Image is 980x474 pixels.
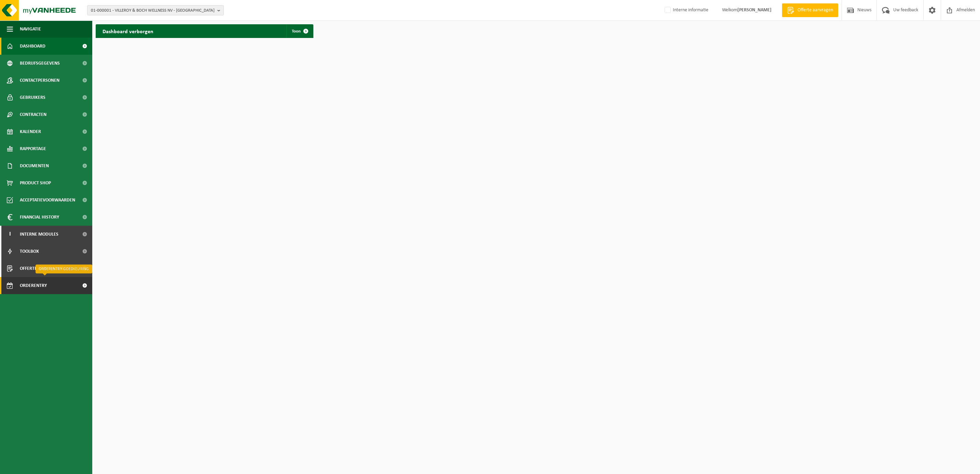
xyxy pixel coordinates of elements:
a: Toon [286,24,313,38]
span: Kalender [20,123,41,140]
span: Dashboard [20,38,45,55]
span: Navigatie [20,21,41,38]
span: Bedrijfsgegevens [20,55,60,72]
span: Toon [292,29,301,34]
span: Interne modules [20,226,58,243]
label: Interne informatie [663,5,708,15]
a: Offerte aanvragen [782,3,838,17]
span: Gebruikers [20,89,45,106]
span: 01-000001 - VILLEROY & BOCH WELLNESS NV - [GEOGRAPHIC_DATA] [91,5,215,16]
span: I [7,226,13,243]
span: Orderentry Goedkeuring [20,277,77,294]
span: Contactpersonen [20,72,59,89]
strong: [PERSON_NAME] [737,8,772,13]
span: Offerte aanvragen [796,7,835,14]
span: Toolbox [20,243,39,260]
h2: Dashboard verborgen [96,24,160,38]
span: Rapportage [20,140,46,157]
span: Product Shop [20,174,51,192]
span: Offerte aanvragen [20,260,63,277]
span: Documenten [20,157,49,174]
span: Acceptatievoorwaarden [20,192,75,209]
span: Contracten [20,106,46,123]
span: Financial History [20,209,59,226]
button: 01-000001 - VILLEROY & BOCH WELLNESS NV - [GEOGRAPHIC_DATA] [87,5,224,15]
